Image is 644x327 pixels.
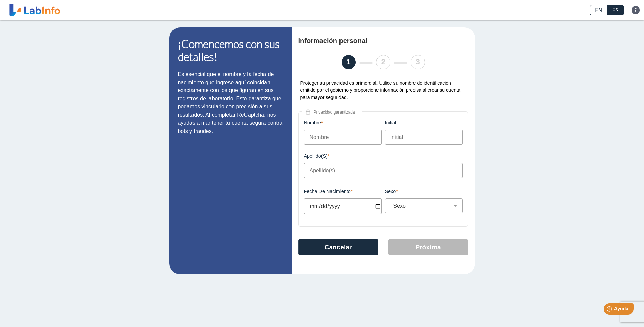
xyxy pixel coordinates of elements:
label: initial [385,120,463,125]
button: Próxima [388,239,468,255]
p: Es esencial que el nombre y la fecha de nacimiento que ingrese aquí coincidan exactamente con los... [178,70,283,135]
a: ES [607,5,624,15]
input: Nombre [304,130,382,145]
label: Sexo [385,189,463,194]
h1: ¡Comencemos con sus detalles! [178,37,283,64]
label: Apellido(s) [304,153,463,159]
label: Fecha de Nacimiento [304,189,382,194]
iframe: Help widget launcher [584,300,637,320]
img: lock.png [306,109,310,115]
li: 1 [342,55,356,69]
button: Cancelar [298,239,378,255]
li: 3 [411,55,425,69]
input: initial [385,130,463,145]
input: MM/DD/YYYY [304,198,382,214]
h4: Información personal [298,37,430,45]
label: Nombre [304,120,382,125]
a: EN [590,5,607,15]
span: Privacidad garantizada [310,110,362,115]
input: Apellido(s) [304,163,463,178]
li: 2 [376,55,390,69]
div: Proteger su privacidad es primordial. Utilice su nombre de identificación emitido por el gobierno... [298,80,468,101]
